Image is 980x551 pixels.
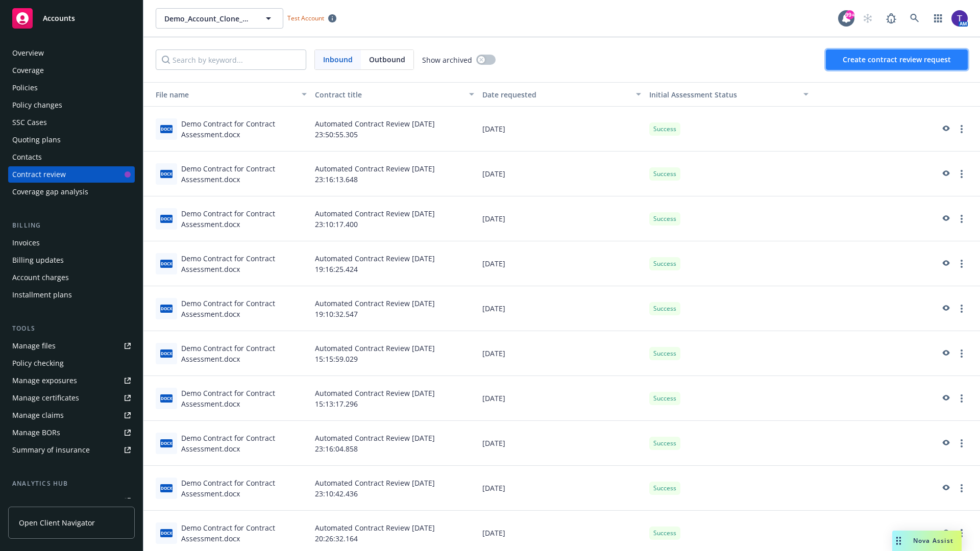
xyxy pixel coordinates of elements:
div: Contacts [12,149,42,165]
span: docx [160,484,173,492]
div: Policy changes [12,97,62,113]
div: Demo Contract for Contract Assessment.docx [181,388,307,409]
div: Coverage gap analysis [12,184,88,200]
div: Manage claims [12,407,64,423]
div: Toggle SortBy [649,89,797,100]
div: Invoices [12,235,40,251]
a: more [955,437,968,449]
div: Demo Contract for Contract Assessment.docx [181,343,307,364]
a: Start snowing [857,8,878,29]
a: Contacts [8,149,135,165]
div: Demo Contract for Contract Assessment.docx [181,522,307,544]
div: Demo Contract for Contract Assessment.docx [181,253,307,274]
a: more [955,213,968,225]
span: Nova Assist [913,536,953,545]
input: Search by keyword... [156,49,306,70]
a: preview [939,437,951,449]
a: Report a Bug [881,8,901,29]
div: Loss summary generator [12,493,97,509]
img: photo [951,10,968,27]
a: more [955,168,968,180]
span: Success [653,484,676,493]
div: Demo Contract for Contract Assessment.docx [181,478,307,499]
a: more [955,258,968,270]
div: Coverage [12,62,44,79]
div: Installment plans [12,287,72,303]
div: File name [148,89,296,100]
span: docx [160,394,173,402]
a: preview [939,168,951,180]
span: Show archived [422,55,472,65]
a: more [955,482,968,494]
div: Automated Contract Review [DATE] 19:16:25.424 [311,241,478,286]
span: Initial Assessment Status [649,90,737,99]
a: more [955,303,968,315]
a: more [955,392,968,405]
span: docx [160,260,173,267]
a: Coverage [8,62,135,79]
div: SSC Cases [12,114,47,131]
span: Demo_Account_Clone_QA_CR_Tests_Demo [164,13,253,24]
a: Manage certificates [8,390,135,406]
a: Account charges [8,269,135,286]
div: Manage exposures [12,372,77,389]
span: Outbound [361,50,413,69]
div: Date requested [482,89,630,100]
div: [DATE] [478,331,646,376]
div: Demo Contract for Contract Assessment.docx [181,298,307,319]
a: Policies [8,80,135,96]
a: preview [939,303,951,315]
a: Manage claims [8,407,135,423]
div: Tools [8,323,135,334]
button: Create contract review request [826,49,968,70]
button: Contract title [311,82,478,107]
a: Switch app [928,8,948,29]
span: Test Account [287,14,324,22]
div: Demo Contract for Contract Assessment.docx [181,208,307,230]
a: more [955,347,968,360]
span: Success [653,394,676,403]
a: Manage exposures [8,372,135,389]
div: [DATE] [478,152,646,196]
span: Success [653,304,676,313]
span: docx [160,529,173,537]
div: Billing updates [12,252,64,268]
div: Manage BORs [12,424,60,441]
div: Contract review [12,166,66,183]
div: [DATE] [478,376,646,421]
div: [DATE] [478,107,646,152]
div: Toggle SortBy [148,89,296,100]
div: Demo Contract for Contract Assessment.docx [181,433,307,454]
span: Create contract review request [843,55,951,64]
div: Account charges [12,269,69,286]
button: Demo_Account_Clone_QA_CR_Tests_Demo [156,8,283,29]
span: Success [653,124,676,134]
span: Test Account [283,13,340,23]
a: Summary of insurance [8,442,135,458]
a: Installment plans [8,287,135,303]
a: Billing updates [8,252,135,268]
div: Automated Contract Review [DATE] 23:16:13.648 [311,152,478,196]
div: Analytics hub [8,479,135,489]
span: docx [160,439,173,447]
div: Automated Contract Review [DATE] 15:15:59.029 [311,331,478,376]
div: Demo Contract for Contract Assessment.docx [181,163,307,185]
a: more [955,527,968,539]
div: Automated Contract Review [DATE] 23:50:55.305 [311,107,478,152]
a: preview [939,258,951,270]
a: Accounts [8,4,135,33]
div: [DATE] [478,466,646,511]
span: docx [160,215,173,222]
span: docx [160,349,173,357]
a: Invoices [8,235,135,251]
a: Manage BORs [8,424,135,441]
span: Success [653,259,676,268]
span: Outbound [369,54,405,65]
div: Manage certificates [12,390,79,406]
div: Automated Contract Review [DATE] 23:10:17.400 [311,196,478,241]
div: Automated Contract Review [DATE] 19:10:32.547 [311,286,478,331]
span: Inbound [323,54,353,65]
span: Success [653,529,676,538]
